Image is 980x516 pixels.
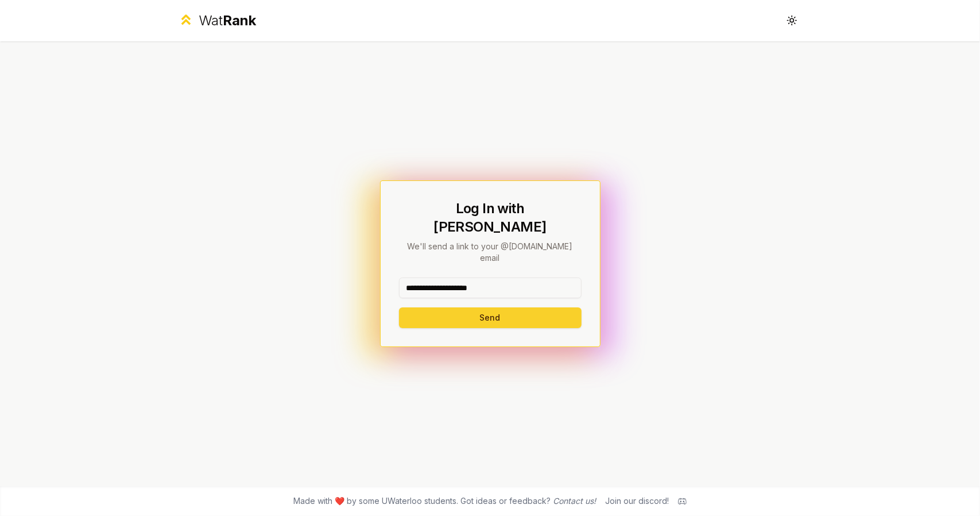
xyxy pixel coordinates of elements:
h1: Log In with [PERSON_NAME] [399,199,582,236]
div: Wat [199,11,256,30]
a: Contact us! [553,496,596,506]
a: WatRank [178,11,257,30]
div: Join our discord! [605,495,669,507]
button: Send [399,307,582,328]
span: Made with ❤️ by some UWaterloo students. Got ideas or feedback? [293,495,596,507]
p: We'll send a link to your @[DOMAIN_NAME] email [399,241,582,264]
span: Rank [223,12,256,29]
